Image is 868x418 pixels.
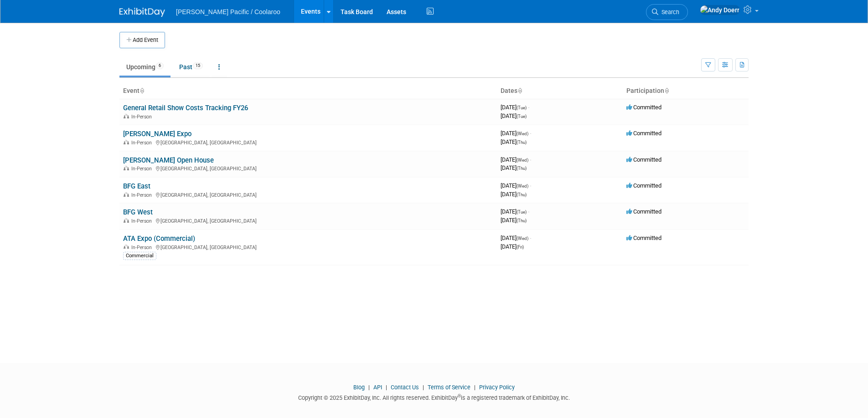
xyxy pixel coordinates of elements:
[517,87,522,94] a: Sort by Start Date
[131,245,155,250] span: In-Person
[530,130,531,137] span: -
[119,8,165,17] img: ExhibitDay
[501,112,527,119] span: [DATE]
[497,83,623,99] th: Dates
[124,114,129,118] img: In-Person Event
[124,218,129,223] img: In-Person Event
[528,104,529,111] span: -
[626,156,661,163] span: Committed
[123,104,248,112] a: General Retail Show Costs Tracking FY26
[123,138,493,146] div: [GEOGRAPHIC_DATA], [GEOGRAPHIC_DATA]
[626,182,661,189] span: Committed
[517,184,528,189] span: (Wed)
[479,384,515,391] a: Privacy Policy
[366,384,372,391] span: |
[176,8,280,15] span: [PERSON_NAME] Pacific / Coolaroo
[172,58,210,76] a: Past15
[428,384,470,391] a: Terms of Service
[123,217,493,224] div: [GEOGRAPHIC_DATA], [GEOGRAPHIC_DATA]
[123,243,493,250] div: [GEOGRAPHIC_DATA], [GEOGRAPHIC_DATA]
[501,243,524,250] span: [DATE]
[501,182,531,189] span: [DATE]
[501,164,527,171] span: [DATE]
[131,140,155,146] span: In-Person
[131,218,155,224] span: In-Person
[123,156,214,164] a: [PERSON_NAME] Open House
[123,234,195,243] a: ATA Expo (Commercial)
[517,105,527,110] span: (Tue)
[501,208,529,215] span: [DATE]
[123,208,153,216] a: BFG West
[131,192,155,198] span: In-Person
[373,384,382,391] a: API
[123,182,150,190] a: BFG East
[517,236,528,241] span: (Wed)
[131,114,155,120] span: In-Person
[501,156,531,163] span: [DATE]
[420,384,426,391] span: |
[517,218,527,223] span: (Thu)
[391,384,419,391] a: Contact Us
[626,130,661,137] span: Committed
[517,131,528,136] span: (Wed)
[501,217,527,224] span: [DATE]
[119,83,497,99] th: Event
[501,138,527,145] span: [DATE]
[646,4,688,20] a: Search
[501,234,531,241] span: [DATE]
[501,191,527,198] span: [DATE]
[383,384,389,391] span: |
[131,166,155,172] span: In-Person
[123,164,493,172] div: [GEOGRAPHIC_DATA], [GEOGRAPHIC_DATA]
[517,209,527,214] span: (Tue)
[528,208,529,215] span: -
[517,158,528,163] span: (Wed)
[123,252,156,260] div: Commercial
[139,87,144,94] a: Sort by Event Name
[530,234,531,241] span: -
[517,166,527,171] span: (Thu)
[517,245,524,250] span: (Fri)
[123,191,493,198] div: [GEOGRAPHIC_DATA], [GEOGRAPHIC_DATA]
[626,208,661,215] span: Committed
[658,9,679,15] span: Search
[623,83,749,99] th: Participation
[700,5,740,15] img: Andy Doerr
[517,140,527,145] span: (Thu)
[193,62,203,69] span: 15
[119,32,165,48] button: Add Event
[124,166,129,170] img: In-Person Event
[626,234,661,241] span: Committed
[353,384,365,391] a: Blog
[501,130,531,137] span: [DATE]
[124,140,129,144] img: In-Person Event
[530,156,531,163] span: -
[458,393,461,398] sup: ®
[124,192,129,197] img: In-Person Event
[501,104,529,111] span: [DATE]
[517,192,527,197] span: (Thu)
[517,114,527,119] span: (Tue)
[626,104,661,111] span: Committed
[124,245,129,249] img: In-Person Event
[156,62,164,69] span: 6
[472,384,478,391] span: |
[123,130,191,138] a: [PERSON_NAME] Expo
[664,87,669,94] a: Sort by Participation Type
[119,58,170,76] a: Upcoming6
[530,182,531,189] span: -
